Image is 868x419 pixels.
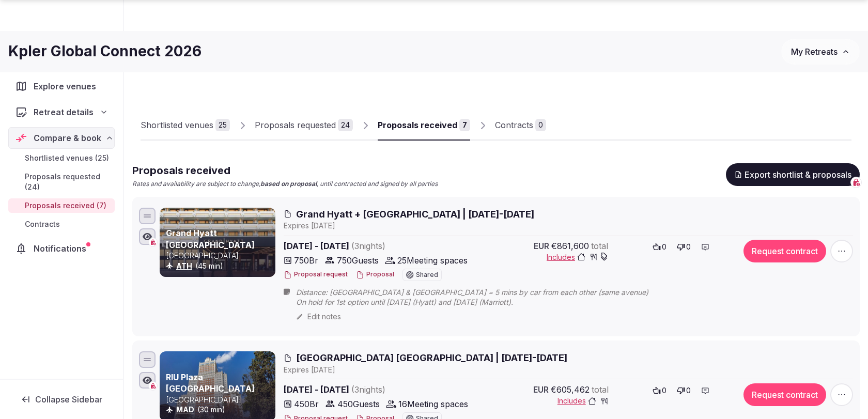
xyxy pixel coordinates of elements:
[337,254,379,267] span: 750 Guests
[34,106,94,118] span: Retreat details
[8,217,115,231] a: Contracts
[166,395,273,405] p: [GEOGRAPHIC_DATA]
[337,398,380,410] span: 450 Guests
[686,242,691,252] span: 0
[215,119,230,131] div: 25
[351,384,385,395] span: ( 3 night s )
[284,240,468,252] span: [DATE] - [DATE]
[25,219,60,229] span: Contracts
[674,383,694,398] button: 0
[547,252,608,262] button: Includes
[176,261,192,271] button: ATH
[351,241,385,251] span: ( 3 night s )
[686,385,691,396] span: 0
[296,312,669,322] div: Edit notes
[34,80,100,92] span: Explore venues
[284,270,348,279] button: Proposal request
[551,383,590,396] span: €605,462
[284,365,853,375] div: Expire s [DATE]
[176,405,194,415] button: MAD
[534,240,549,252] span: EUR
[296,287,669,307] span: Distance: [GEOGRAPHIC_DATA] & [GEOGRAPHIC_DATA] = 5 mins by car from each other (same avenue) On ...
[25,200,106,211] span: Proposals received (7)
[166,372,255,394] a: RIU Plaza [GEOGRAPHIC_DATA]
[294,254,318,267] span: 750 Br
[459,119,470,131] div: 7
[781,39,860,65] button: My Retreats
[743,240,826,262] button: Request contract
[649,240,670,254] button: 0
[255,111,353,141] a: Proposals requested24
[495,111,546,141] a: Contracts0
[791,46,838,57] span: My Retreats
[8,388,115,411] button: Collapse Sidebar
[296,208,534,221] span: Grand Hyatt + [GEOGRAPHIC_DATA] | [DATE]-[DATE]
[141,111,230,141] a: Shortlisted venues25
[378,119,457,131] div: Proposals received
[743,383,826,406] button: Request contract
[132,180,438,189] p: Rates and availability are subject to change, , until contracted and signed by all parties
[398,398,468,410] span: 16 Meeting spaces
[260,180,317,188] strong: based on proposal
[8,75,115,97] a: Explore venues
[495,119,533,131] div: Contracts
[8,151,115,165] a: Shortlisted venues (25)
[166,251,273,261] p: [GEOGRAPHIC_DATA]
[8,198,115,213] a: Proposals received (7)
[535,119,546,131] div: 0
[25,172,111,192] span: Proposals requested (24)
[557,396,609,406] button: Includes
[25,153,109,163] span: Shortlisted venues (25)
[284,383,468,396] span: [DATE] - [DATE]
[296,351,567,364] span: [GEOGRAPHIC_DATA] [GEOGRAPHIC_DATA] | [DATE]-[DATE]
[649,383,670,398] button: 0
[533,383,549,396] span: EUR
[34,242,90,255] span: Notifications
[397,254,468,267] span: 25 Meeting spaces
[166,261,273,271] div: (45 min)
[141,119,213,131] div: Shortlisted venues
[674,240,694,254] button: 0
[356,270,394,279] button: Proposal
[338,119,353,131] div: 24
[34,132,101,144] span: Compare & book
[378,111,470,141] a: Proposals received7
[166,405,273,415] div: (30 min)
[662,242,667,252] span: 0
[284,221,853,231] div: Expire s [DATE]
[726,163,860,186] button: Export shortlist & proposals
[8,238,115,259] a: Notifications
[176,261,192,270] a: ATH
[416,272,438,278] span: Shared
[132,163,438,178] h2: Proposals received
[8,41,202,61] h1: Kpler Global Connect 2026
[8,169,115,194] a: Proposals requested (24)
[176,405,194,414] a: MAD
[255,119,336,131] div: Proposals requested
[166,228,255,250] a: Grand Hyatt [GEOGRAPHIC_DATA]
[294,398,319,410] span: 450 Br
[551,240,589,252] span: €861,600
[591,240,608,252] span: total
[662,385,667,396] span: 0
[35,394,102,405] span: Collapse Sidebar
[592,383,609,396] span: total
